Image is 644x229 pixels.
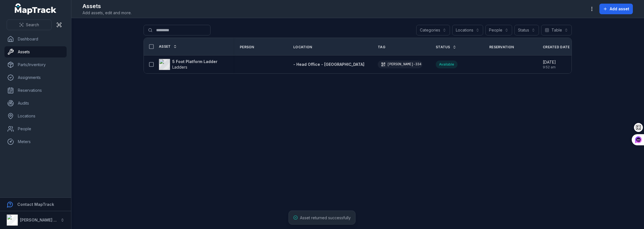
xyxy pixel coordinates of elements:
[4,123,67,134] a: People
[159,59,217,70] a: 5 Foot Platform LadderLadders
[4,33,67,45] a: Dashboard
[159,44,177,49] a: Asset
[240,45,254,49] span: Person
[485,25,512,35] button: People
[541,25,572,35] button: Table
[26,22,39,28] span: Search
[300,215,351,220] span: Asset returned successfully
[20,218,59,222] strong: [PERSON_NAME] Air
[4,72,67,83] a: Assignments
[610,6,629,12] span: Add asset
[15,3,57,15] a: MapTrack
[4,136,67,147] a: Meters
[4,46,67,57] a: Assets
[293,62,364,67] a: - Head Office - [GEOGRAPHIC_DATA]
[4,98,67,109] a: Audits
[543,59,556,69] time: 2/19/2025, 9:52:53 AM
[543,59,556,65] span: [DATE]
[378,45,385,49] span: Tag
[83,2,132,10] h2: Assets
[4,110,67,122] a: Locations
[4,85,67,96] a: Reservations
[436,45,456,49] a: Status
[436,61,457,68] div: Available
[293,62,364,67] span: - Head Office - [GEOGRAPHIC_DATA]
[83,10,132,16] span: Add assets, edit and more.
[159,44,171,49] span: Asset
[4,59,67,70] a: Parts/Inventory
[599,4,633,14] button: Add asset
[378,61,422,68] div: [PERSON_NAME]-334
[293,45,312,49] span: Location
[489,45,514,49] span: Reservation
[172,65,187,69] span: Ladders
[514,25,539,35] button: Status
[543,45,570,49] span: Created Date
[7,20,52,30] button: Search
[543,45,576,49] a: Created Date
[436,45,450,49] span: Status
[172,59,217,64] strong: 5 Foot Platform Ladder
[17,202,54,207] strong: Contact MapTrack
[543,65,556,69] span: 9:52 am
